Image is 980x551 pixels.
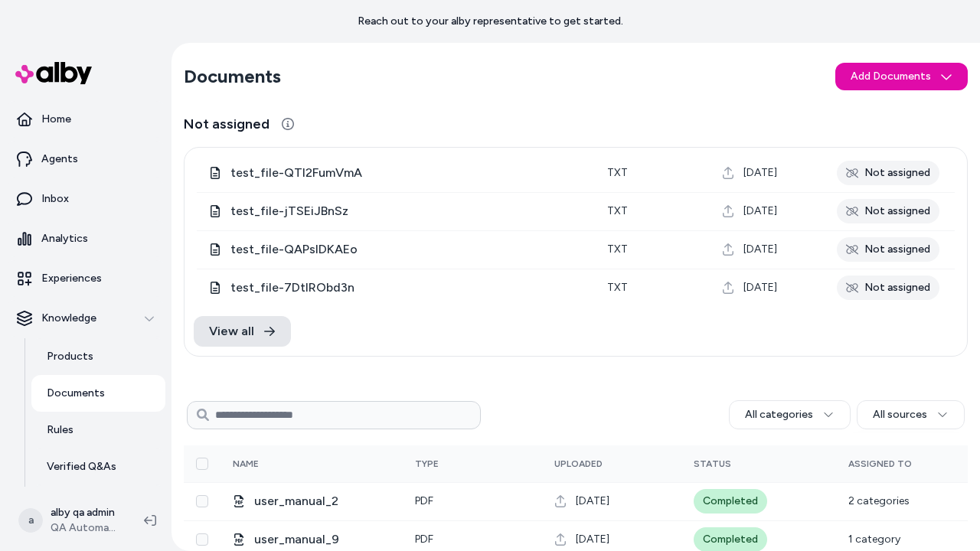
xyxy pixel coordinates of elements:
span: [DATE] [743,204,777,219]
a: Analytics [6,220,165,257]
a: Products [31,338,165,375]
div: Not assigned [837,275,939,300]
span: user_manual_9 [254,530,390,549]
button: Knowledge [6,300,165,337]
button: Add Documents [835,63,968,90]
div: Not assigned [837,199,939,223]
span: Status [694,458,731,469]
span: Assigned To [848,458,912,469]
span: [DATE] [576,532,609,547]
p: Reach out to your alby representative to get started. [358,14,623,29]
a: Documents [31,375,165,412]
a: Rules [31,412,165,448]
span: pdf [415,494,433,507]
span: View all [209,322,254,341]
span: txt [607,281,628,294]
a: Verified Q&As [31,448,165,485]
div: test_file-7DtlRObd3n.txt [209,279,583,297]
span: All categories [745,407,813,422]
span: Not assigned [184,113,269,135]
span: a [18,508,43,533]
span: test_file-7DtlRObd3n [230,279,583,297]
span: test_file-QAPslDKAEo [230,240,583,259]
span: test_file-jTSEiJBnSz [230,202,583,220]
div: Not assigned [837,237,939,262]
div: test_file-QTl2FumVmA.txt [209,164,583,182]
a: Experiences [6,260,165,297]
p: Knowledge [41,311,96,326]
div: Not assigned [837,161,939,185]
span: [DATE] [743,165,777,181]
div: Completed [694,489,767,514]
span: pdf [415,533,433,546]
p: Home [41,112,71,127]
p: alby qa admin [51,505,119,520]
span: txt [607,243,628,256]
p: Products [47,349,93,364]
button: Select all [196,458,208,470]
span: [DATE] [743,280,777,295]
p: Analytics [41,231,88,246]
span: txt [607,166,628,179]
p: Experiences [41,271,102,286]
span: [DATE] [743,242,777,257]
p: Agents [41,152,78,167]
span: All sources [873,407,927,422]
button: Select row [196,495,208,507]
div: Name [233,458,348,470]
span: [DATE] [576,494,609,509]
p: Rules [47,422,73,438]
a: Inbox [6,181,165,217]
p: Documents [47,386,105,401]
a: Agents [6,141,165,178]
div: test_file-QAPslDKAEo.txt [209,240,583,259]
button: All sources [857,400,965,429]
span: QA Automation 1 [51,520,119,536]
a: View all [194,316,291,347]
span: Type [415,458,439,469]
span: txt [607,204,628,217]
p: Inbox [41,191,69,207]
button: All categories [729,400,851,429]
img: alby Logo [15,62,92,84]
div: user_manual_2.pdf [233,492,390,510]
span: user_manual_2 [254,492,390,510]
div: test_file-jTSEiJBnSz.txt [209,202,583,220]
span: 1 category [848,533,900,546]
span: Uploaded [554,458,603,469]
span: 2 categories [848,494,910,507]
span: test_file-QTl2FumVmA [230,164,583,182]
button: Select row [196,533,208,546]
p: Verified Q&As [47,459,116,474]
button: aalby qa adminQA Automation 1 [9,496,132,545]
div: user_manual_9.pdf [233,530,390,549]
a: Home [6,101,165,138]
h2: Documents [184,64,281,89]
